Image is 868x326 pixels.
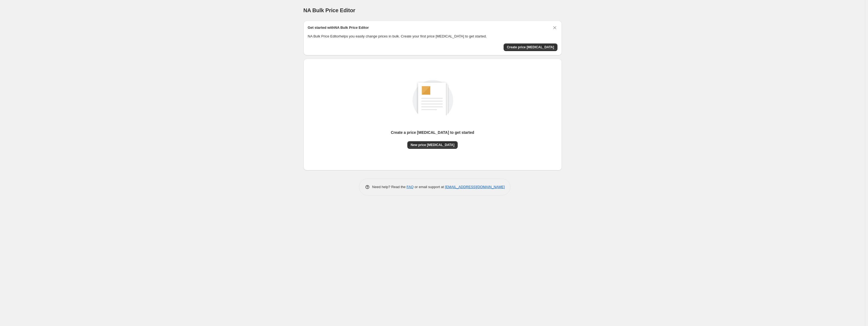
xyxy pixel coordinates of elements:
span: or email support at [414,185,445,189]
a: FAQ [407,185,414,189]
p: NA Bulk Price Editor helps you easily change prices in bulk. Create your first price [MEDICAL_DAT... [308,34,557,39]
button: Create price change job [504,43,557,51]
span: New price [MEDICAL_DATA] [411,143,454,147]
span: Create price [MEDICAL_DATA] [507,45,554,49]
button: New price [MEDICAL_DATA] [407,141,458,149]
h2: Get started with NA Bulk Price Editor [308,25,369,30]
p: Create a price [MEDICAL_DATA] to get started [391,130,474,135]
span: NA Bulk Price Editor [303,7,355,13]
span: Need help? Read the [372,185,407,189]
a: [EMAIL_ADDRESS][DOMAIN_NAME] [445,185,505,189]
button: Dismiss card [552,25,557,30]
